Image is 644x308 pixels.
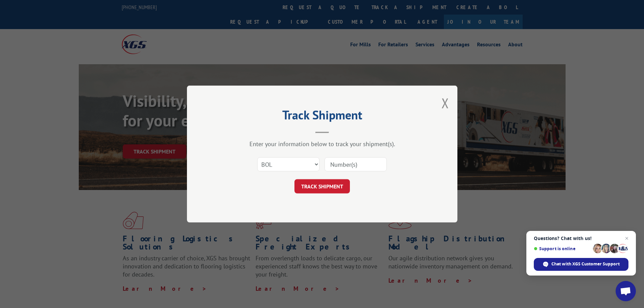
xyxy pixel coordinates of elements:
button: Close modal [442,94,449,112]
span: Chat with XGS Customer Support [551,261,620,267]
span: Questions? Chat with us! [534,236,628,241]
h2: Track Shipment [221,110,424,123]
span: Close chat [623,234,631,242]
span: Support is online [534,246,591,251]
div: Enter your information below to track your shipment(s). [221,140,424,148]
div: Chat with XGS Customer Support [534,258,628,271]
input: Number(s) [325,157,387,171]
button: TRACK SHIPMENT [294,179,350,193]
div: Open chat [616,281,636,301]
